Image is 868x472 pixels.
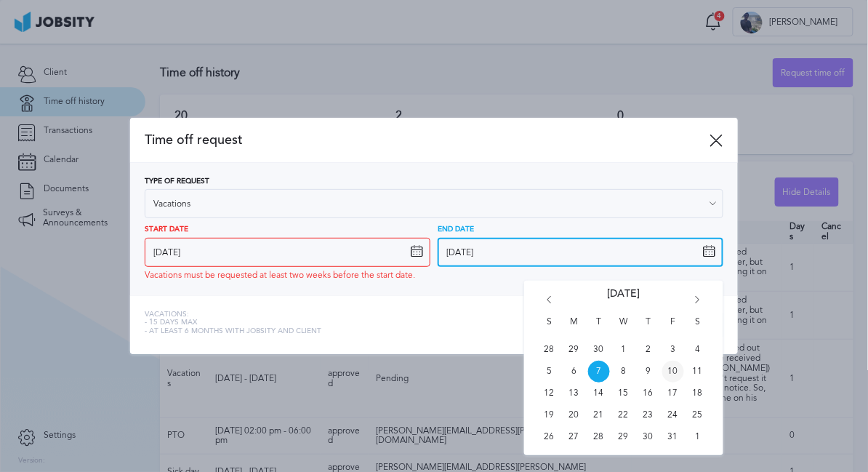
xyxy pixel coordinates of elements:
[145,225,188,234] span: Start Date
[539,383,560,404] span: Sun Oct 12 2025
[145,271,415,281] span: Vacations must be requested at least two weeks before the start date.
[638,426,659,448] span: Thu Oct 30 2025
[638,317,659,339] span: T
[145,177,209,186] span: Type of Request
[588,426,610,448] span: Tue Oct 28 2025
[613,383,635,404] span: Wed Oct 15 2025
[687,317,709,339] span: S
[613,404,635,426] span: Wed Oct 22 2025
[438,225,474,234] span: End Date
[588,317,610,339] span: T
[588,404,610,426] span: Tue Oct 21 2025
[638,383,659,404] span: Thu Oct 16 2025
[539,361,560,383] span: Sun Oct 05 2025
[145,311,321,319] span: Vacations:
[638,339,659,361] span: Thu Oct 02 2025
[662,404,684,426] span: Fri Oct 24 2025
[687,383,709,404] span: Sat Oct 18 2025
[539,404,560,426] span: Sun Oct 19 2025
[539,426,560,448] span: Sun Oct 26 2025
[588,361,610,383] span: Tue Oct 07 2025
[687,404,709,426] span: Sat Oct 25 2025
[613,361,635,383] span: Wed Oct 08 2025
[662,317,684,339] span: F
[543,296,556,309] i: Go back 1 month
[638,361,659,383] span: Thu Oct 09 2025
[588,383,610,404] span: Tue Oct 14 2025
[613,426,635,448] span: Wed Oct 29 2025
[145,319,321,327] span: - 15 days max
[539,317,560,339] span: S
[662,383,684,404] span: Fri Oct 17 2025
[662,426,684,448] span: Fri Oct 31 2025
[613,339,635,361] span: Wed Oct 01 2025
[662,339,684,361] span: Fri Oct 03 2025
[145,327,321,336] span: - At least 6 months with jobsity and client
[563,339,585,361] span: Mon Sep 29 2025
[613,317,635,339] span: W
[145,132,710,148] span: Time off request
[563,404,585,426] span: Mon Oct 20 2025
[539,339,560,361] span: Sun Sep 28 2025
[607,288,640,317] span: [DATE]
[563,317,585,339] span: M
[687,426,709,448] span: Sat Nov 01 2025
[691,296,704,309] i: Go forward 1 month
[687,361,709,383] span: Sat Oct 11 2025
[563,361,585,383] span: Mon Oct 06 2025
[563,426,585,448] span: Mon Oct 27 2025
[662,361,684,383] span: Fri Oct 10 2025
[588,339,610,361] span: Tue Sep 30 2025
[563,383,585,404] span: Mon Oct 13 2025
[687,339,709,361] span: Sat Oct 04 2025
[638,404,659,426] span: Thu Oct 23 2025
